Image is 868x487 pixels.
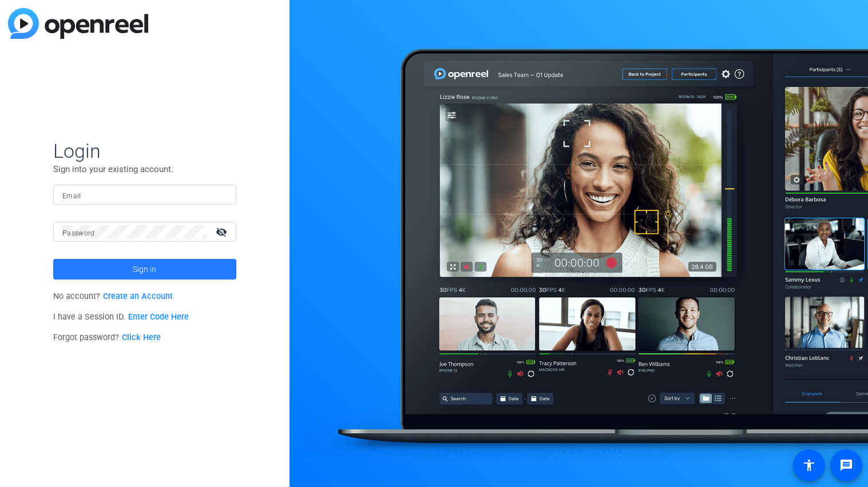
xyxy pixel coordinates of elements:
mat-icon: visibility_off [209,223,236,240]
mat-icon: accessibility [802,458,816,472]
a: Enter Code Here [128,312,189,322]
input: Enter Email Address [62,188,227,202]
mat-icon: message [839,458,853,472]
a: Click Here [122,333,161,342]
span: I have a Session ID. [53,312,189,322]
mat-label: Email [62,192,81,200]
span: No account? [53,292,173,301]
a: Create an Account [103,292,173,301]
button: Sign in [53,259,236,280]
span: Sign in [133,255,156,284]
img: blue-gradient.svg [8,8,148,39]
span: Login [53,139,236,163]
p: Sign into your existing account. [53,163,236,175]
mat-label: Password [62,229,95,237]
span: Forgot password? [53,333,161,342]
